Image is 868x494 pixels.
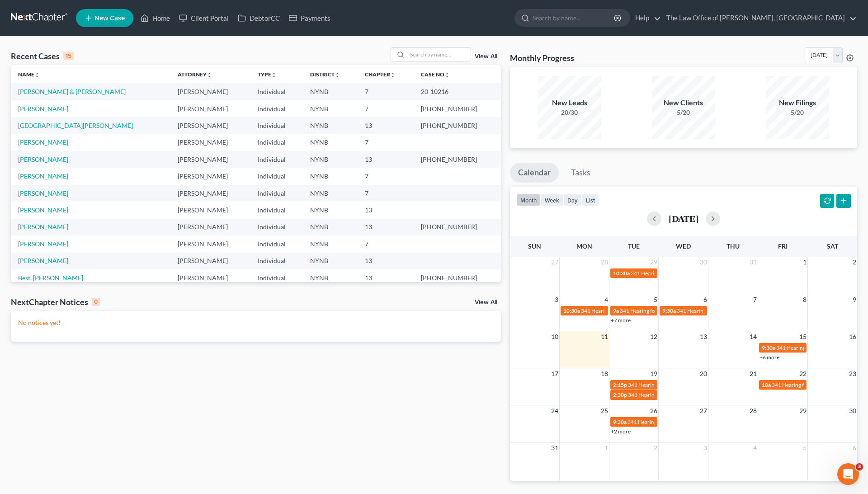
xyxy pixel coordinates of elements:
[170,100,250,117] td: [PERSON_NAME]
[852,294,857,305] span: 9
[613,391,627,398] span: 2:30p
[303,253,358,269] td: NYNB
[699,331,708,342] span: 13
[358,117,414,134] td: 13
[11,51,74,61] div: Recent Cases
[421,71,450,78] a: Case Nounfold_more
[358,235,414,252] td: 7
[516,194,541,206] button: month
[170,219,250,235] td: [PERSON_NAME]
[611,317,631,324] a: +7 more
[827,242,838,250] span: Sat
[662,307,676,314] span: 9:30a
[233,10,284,26] a: DebtorCC
[631,270,712,277] span: 341 Hearing for [PERSON_NAME]
[563,194,582,206] button: day
[358,219,414,235] td: 13
[170,134,250,151] td: [PERSON_NAME]
[752,294,758,305] span: 7
[856,463,863,470] span: 3
[407,48,471,61] input: Search by name...
[170,253,250,269] td: [PERSON_NAME]
[18,138,68,146] a: [PERSON_NAME]
[250,185,303,202] td: Individual
[611,428,631,435] a: +2 more
[303,100,358,117] td: NYNB
[303,185,358,202] td: NYNB
[18,71,40,78] a: Nameunfold_more
[699,368,708,379] span: 20
[550,368,559,379] span: 17
[628,381,739,388] span: 341 Hearing for [PERSON_NAME], Frayddelith
[649,368,658,379] span: 19
[776,344,857,351] span: 341 Hearing for [PERSON_NAME]
[600,257,609,268] span: 28
[178,71,212,78] a: Attorneyunfold_more
[414,117,501,134] td: [PHONE_NUMBER]
[699,405,708,416] span: 27
[627,419,708,425] span: 341 Hearing for [PERSON_NAME]
[303,134,358,151] td: NYNB
[303,269,358,286] td: NYNB
[848,405,857,416] span: 30
[759,354,779,361] a: +6 more
[703,294,708,305] span: 6
[170,117,250,134] td: [PERSON_NAME]
[581,307,662,314] span: 341 Hearing for [PERSON_NAME]
[677,307,758,314] span: 341 Hearing for [PERSON_NAME]
[250,100,303,117] td: Individual
[444,72,450,78] i: unfold_more
[653,294,658,305] span: 5
[414,269,501,286] td: [PHONE_NUMBER]
[554,294,559,305] span: 3
[170,168,250,184] td: [PERSON_NAME]
[778,242,788,250] span: Fri
[170,235,250,252] td: [PERSON_NAME]
[63,52,74,60] div: 15
[550,331,559,342] span: 10
[550,257,559,268] span: 27
[358,83,414,100] td: 7
[649,257,658,268] span: 29
[390,72,396,78] i: unfold_more
[703,442,708,453] span: 3
[94,15,125,22] span: New Case
[600,331,609,342] span: 11
[18,155,68,163] a: [PERSON_NAME]
[798,368,807,379] span: 22
[414,151,501,168] td: [PHONE_NUMBER]
[600,368,609,379] span: 18
[303,151,358,168] td: NYNB
[762,381,771,388] span: 10a
[613,270,630,277] span: 10:30a
[848,368,857,379] span: 23
[250,151,303,168] td: Individual
[837,463,859,485] iframe: Intercom live chat
[414,100,501,117] td: [PHONE_NUMBER]
[170,269,250,286] td: [PERSON_NAME]
[852,257,857,268] span: 2
[207,72,212,78] i: unfold_more
[798,405,807,416] span: 29
[613,307,619,314] span: 9a
[510,163,559,183] a: Calendar
[250,134,303,151] td: Individual
[563,163,599,183] a: Tasks
[284,10,335,26] a: Payments
[538,108,601,117] div: 20/30
[749,257,758,268] span: 31
[358,185,414,202] td: 7
[18,189,68,197] a: [PERSON_NAME]
[749,405,758,416] span: 28
[613,419,627,425] span: 9:30a
[18,88,126,95] a: [PERSON_NAME] & [PERSON_NAME]
[303,117,358,134] td: NYNB
[414,219,501,235] td: [PHONE_NUMBER]
[250,269,303,286] td: Individual
[699,257,708,268] span: 30
[533,9,615,26] input: Search by name...
[653,442,658,453] span: 2
[358,269,414,286] td: 13
[802,257,807,268] span: 1
[528,242,541,250] span: Sun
